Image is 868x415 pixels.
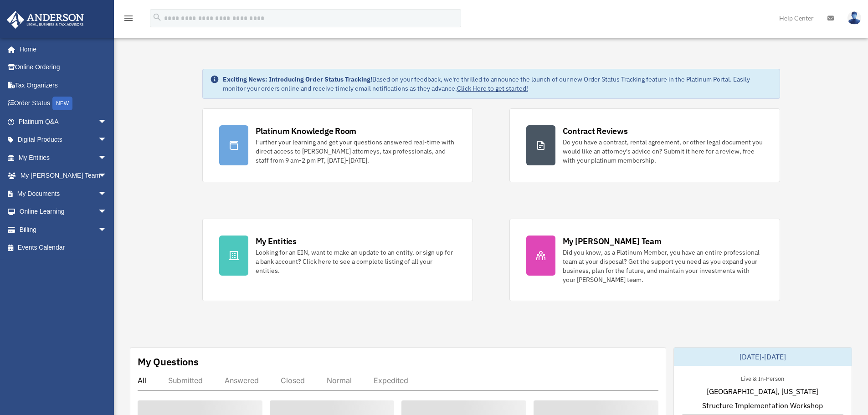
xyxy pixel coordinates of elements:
a: Platinum Knowledge Room Further your learning and get your questions answered real-time with dire... [202,108,473,182]
a: Online Learningarrow_drop_down [6,203,121,221]
div: [DATE]-[DATE] [674,348,852,366]
a: Tax Organizers [6,76,121,94]
a: Digital Productsarrow_drop_down [6,131,121,149]
div: My [PERSON_NAME] Team [563,236,662,247]
span: arrow_drop_down [98,131,116,149]
div: Platinum Knowledge Room [256,125,357,137]
strong: Exciting News: Introducing Order Status Tracking! [223,75,372,83]
a: My [PERSON_NAME] Teamarrow_drop_down [6,167,121,185]
span: arrow_drop_down [98,220,116,239]
div: All [138,376,146,385]
div: Further your learning and get your questions answered real-time with direct access to [PERSON_NAM... [256,138,456,165]
span: arrow_drop_down [98,149,116,167]
a: Click Here to get started! [457,84,528,92]
div: Normal [327,376,352,385]
div: My Questions [138,355,199,369]
a: My [PERSON_NAME] Team Did you know, as a Platinum Member, you have an entire professional team at... [509,219,780,301]
a: Billingarrow_drop_down [6,220,121,239]
span: arrow_drop_down [98,167,116,185]
div: Live & In-Person [734,373,791,383]
a: My Entitiesarrow_drop_down [6,149,121,167]
img: Anderson Advisors Platinum Portal [4,11,87,29]
a: Platinum Q&Aarrow_drop_down [6,113,121,131]
div: Contract Reviews [563,125,628,137]
a: Order StatusNEW [6,94,121,113]
div: Closed [281,376,305,385]
div: NEW [52,97,72,110]
a: menu [123,16,134,24]
div: Do you have a contract, rental agreement, or other legal document you would like an attorney's ad... [563,138,763,165]
a: My Documentsarrow_drop_down [6,184,121,203]
span: arrow_drop_down [98,203,116,221]
i: menu [123,13,134,24]
div: Expedited [374,376,408,385]
a: Home [6,40,116,58]
i: search [152,12,162,22]
div: My Entities [256,236,297,247]
div: Submitted [168,376,203,385]
span: arrow_drop_down [98,184,116,203]
img: User Pic [847,11,861,25]
span: Structure Implementation Workshop [702,400,823,411]
a: Contract Reviews Do you have a contract, rental agreement, or other legal document you would like... [509,108,780,182]
div: Looking for an EIN, want to make an update to an entity, or sign up for a bank account? Click her... [256,248,456,275]
div: Did you know, as a Platinum Member, you have an entire professional team at your disposal? Get th... [563,248,763,284]
div: Answered [225,376,259,385]
span: arrow_drop_down [98,113,116,131]
a: My Entities Looking for an EIN, want to make an update to an entity, or sign up for a bank accoun... [202,219,473,301]
a: Online Ordering [6,58,121,77]
div: Based on your feedback, we're thrilled to announce the launch of our new Order Status Tracking fe... [223,75,772,93]
a: Events Calendar [6,239,121,257]
span: [GEOGRAPHIC_DATA], [US_STATE] [707,386,818,397]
